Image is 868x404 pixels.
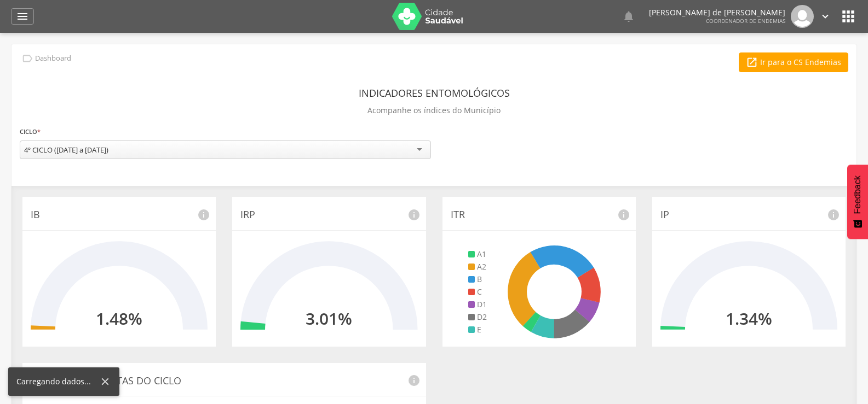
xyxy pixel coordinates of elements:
li: D1 [468,299,487,310]
div: 4º CICLO ([DATE] a [DATE]) [24,145,108,155]
i:  [16,10,29,23]
i: info [827,208,840,221]
label: Ciclo [20,126,41,138]
i:  [622,10,635,23]
h2: 3.01% [306,309,352,327]
a: Ir para o CS Endemias [739,52,848,72]
li: C [468,286,487,297]
i: info [407,374,421,387]
a:  [819,5,831,28]
i: info [407,208,421,221]
p: Acompanhe os índices do Município [367,103,501,118]
a:  [11,8,34,25]
i:  [819,10,831,22]
a:  [622,5,635,28]
li: B [468,274,487,285]
div: Carregando dados... [16,376,99,387]
p: Histórico de Visitas do Ciclo [31,374,418,388]
h2: 1.48% [96,309,142,327]
p: IB [31,208,208,222]
p: Dashboard [35,54,71,63]
li: A1 [468,249,487,260]
li: D2 [468,312,487,323]
p: [PERSON_NAME] de [PERSON_NAME] [649,9,785,16]
h2: 1.34% [726,309,772,327]
button: Feedback - Mostrar pesquisa [847,165,868,239]
i: info [617,208,630,221]
li: E [468,324,487,335]
i:  [840,8,857,25]
header: Indicadores Entomológicos [359,83,510,103]
span: Coordenador de Endemias [706,17,785,25]
i:  [746,56,758,68]
li: A2 [468,261,487,272]
p: ITR [451,208,628,222]
i: info [197,208,210,221]
p: IRP [240,208,417,222]
span: Feedback [853,175,863,214]
i:  [21,52,33,65]
p: IP [660,208,837,222]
